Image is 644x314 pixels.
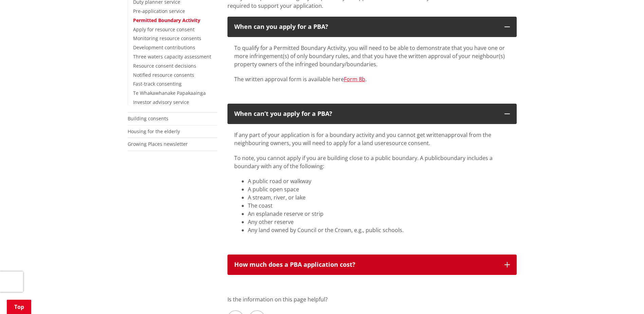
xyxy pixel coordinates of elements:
a: Development contributions [133,44,195,51]
button: When can you apply for a PBA? [227,17,517,37]
li: A public open space​ [248,185,510,193]
button: When can’t you apply for a PBA? [227,104,517,124]
span: To note, you cannot apply if you are building close to a public boundary. A public [234,154,440,162]
a: Housing for the elderly [128,128,180,135]
a: Apply for resource consent [133,26,195,33]
div: When can’t you apply for a PBA? [234,110,498,117]
li: Any other reserve​ [248,218,510,226]
iframe: Messenger Launcher [613,285,637,310]
a: Fast-track consenting [133,81,182,87]
a: Top [7,300,31,314]
div: How much does a PBA application cost? [234,261,498,268]
p: The written approval form is available here . [234,75,510,83]
a: Form 8b [344,75,365,83]
span: boundary includes a boundary with any of the following:​ [234,154,493,170]
a: Building consents [128,115,168,122]
a: Te Whakawhanake Papakaainga [133,90,206,96]
li: A public road or walkway​ [248,177,510,185]
button: How much does a PBA application cost? [227,255,517,275]
li: The coast​ [248,202,510,210]
a: Three waters capacity assessment [133,53,211,60]
a: Pre-application service [133,8,185,14]
a: Permitted Boundary Activity [133,17,200,23]
span: approval from the neighbouring owners, you will need to apply for a land use [234,131,491,147]
li: A stream, river, or lake​ [248,193,510,202]
p: Is the information on this page helpful? [227,295,517,303]
a: Growing Places newsletter [128,141,188,147]
a: Resource consent decisions [133,63,196,69]
p: If any part of your application is for a boundary activity and you cannot get written [234,131,510,147]
span: resource consent.​ [384,139,430,147]
p: To qualify for a Permitted Boundary Activity, you will need to be able to demonstrate that you ha... [234,44,510,68]
a: Investor advisory service [133,99,189,105]
li: An esplanade reserve or strip​ [248,210,510,218]
a: Notified resource consents [133,72,194,78]
div: When can you apply for a PBA? [234,23,498,30]
a: Monitoring resource consents [133,35,201,41]
li: Any land owned by Council or the Crown, e.g., public schools. [248,226,510,234]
